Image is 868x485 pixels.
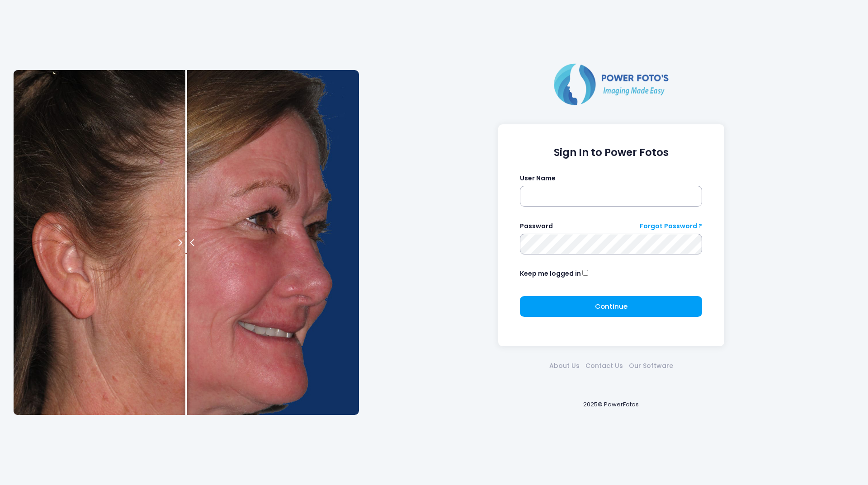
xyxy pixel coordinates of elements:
label: Keep me logged in [520,269,581,278]
label: Password [520,221,553,231]
div: 2025© PowerFotos [368,385,854,424]
label: User Name [520,174,556,183]
button: Continue [520,296,702,317]
a: Our Software [626,361,676,371]
a: Contact Us [582,361,626,371]
img: Logo [550,61,672,107]
a: Forgot Password ? [640,221,702,231]
a: About Us [546,361,582,371]
h1: Sign In to Power Fotos [520,146,702,159]
span: Continue [595,301,627,311]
